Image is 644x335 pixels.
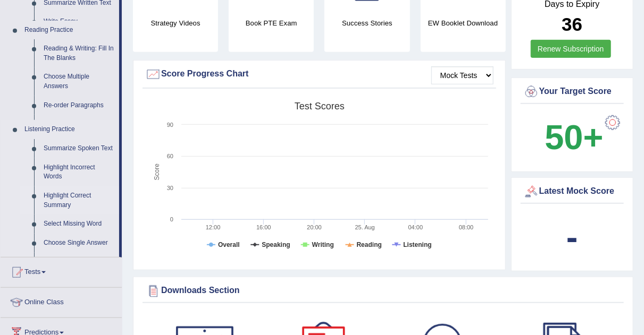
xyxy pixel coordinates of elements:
[39,12,119,31] a: Write Essay
[153,164,161,181] tspan: Score
[355,224,375,230] tspan: 25. Aug
[20,21,119,40] a: Reading Practice
[39,139,119,158] a: Summarize Spoken Text
[295,101,345,111] tspan: Test scores
[324,18,409,29] h4: Success Stories
[206,224,221,230] text: 12:00
[421,18,506,29] h4: EW Booklet Download
[145,66,494,82] div: Score Progress Chart
[39,253,119,281] a: Choose Multiple Answers
[307,224,322,230] text: 20:00
[262,241,290,248] tspan: Speaking
[39,67,119,96] a: Choose Multiple Answers
[531,40,611,58] a: Renew Subscription
[404,241,432,248] tspan: Listening
[523,84,621,100] div: Your Target Score
[133,18,218,29] h4: Strategy Videos
[167,153,173,159] text: 60
[357,241,382,248] tspan: Reading
[39,186,119,214] a: Highlight Correct Summary
[459,224,474,230] text: 08:00
[545,118,603,157] b: 50+
[523,184,621,200] div: Latest Mock Score
[229,18,314,29] h4: Book PTE Exam
[167,185,173,191] text: 30
[39,96,119,115] a: Re-order Paragraphs
[39,234,119,253] a: Choose Single Answer
[1,257,122,284] a: Tests
[145,283,621,299] div: Downloads Section
[218,241,240,248] tspan: Overall
[39,39,119,67] a: Reading & Writing: Fill In The Blanks
[39,158,119,186] a: Highlight Incorrect Words
[562,14,582,35] b: 36
[256,224,271,230] text: 16:00
[1,288,122,314] a: Online Class
[167,122,173,128] text: 90
[408,224,423,230] text: 04:00
[20,120,119,139] a: Listening Practice
[566,218,578,256] b: -
[170,216,173,222] text: 0
[39,214,119,234] a: Select Missing Word
[312,241,334,248] tspan: Writing
[39,115,119,134] a: Fill In The Blanks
